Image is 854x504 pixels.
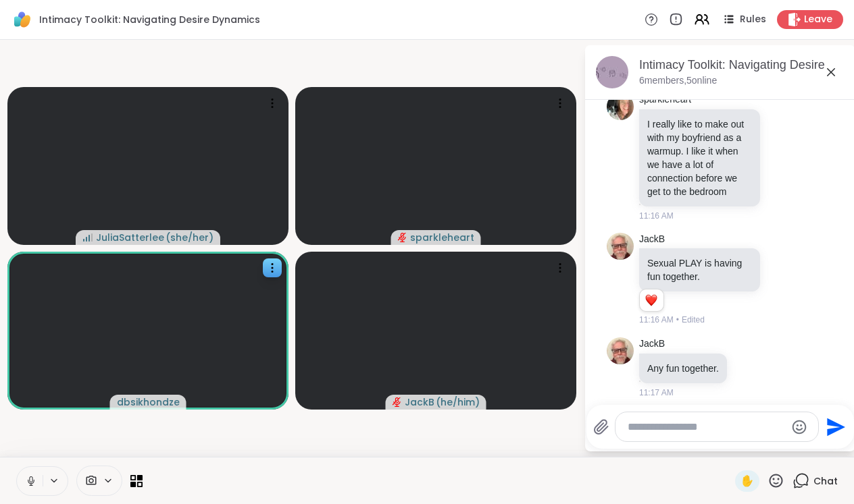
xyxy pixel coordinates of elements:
[640,289,663,311] div: Reaction list
[117,395,180,409] span: dbsikhondze
[819,412,849,442] button: Send
[639,337,665,351] a: JackB
[166,231,214,244] span: ( she/her )
[676,314,679,326] span: •
[740,13,766,26] span: Rules
[639,93,691,107] a: sparkleheart
[393,397,402,407] span: audio-muted
[682,314,705,326] span: Edited
[740,473,754,489] span: ✋
[813,474,838,488] span: Chat
[596,56,628,88] img: Intimacy Toolkit: Navigating Desire Dynamics, Sep 12
[410,231,474,244] span: sparkleheart
[647,256,752,283] p: Sexual PLAY is having fun together.
[639,314,674,326] span: 11:16 AM
[647,117,752,198] p: I really like to make out with my boyfriend as a warmup. I like it when we have a lot of connecti...
[11,8,34,31] img: ShareWell Logomark
[639,387,674,399] span: 11:17 AM
[607,233,634,260] img: https://sharewell-space-live.sfo3.digitaloceanspaces.com/user-generated/3c5f9f08-1677-4a94-921c-3...
[405,395,434,409] span: JackB
[644,295,658,306] button: Reactions: love
[398,233,407,242] span: audio-muted
[804,13,832,26] span: Leave
[436,395,480,409] span: ( he/him )
[39,13,260,26] span: Intimacy Toolkit: Navigating Desire Dynamics
[639,57,845,74] div: Intimacy Toolkit: Navigating Desire Dynamics, [DATE]
[628,420,785,434] textarea: Type your message
[607,93,634,120] img: https://sharewell-space-live.sfo3.digitaloceanspaces.com/user-generated/fa069070-54f2-41ba-9dcd-5...
[639,74,717,88] p: 6 members, 5 online
[607,337,634,364] img: https://sharewell-space-live.sfo3.digitaloceanspaces.com/user-generated/3c5f9f08-1677-4a94-921c-3...
[639,233,665,246] a: JackB
[96,231,164,244] span: JuliaSatterlee
[647,362,719,375] p: Any fun together.
[639,210,674,222] span: 11:16 AM
[791,419,807,435] button: Emoji picker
